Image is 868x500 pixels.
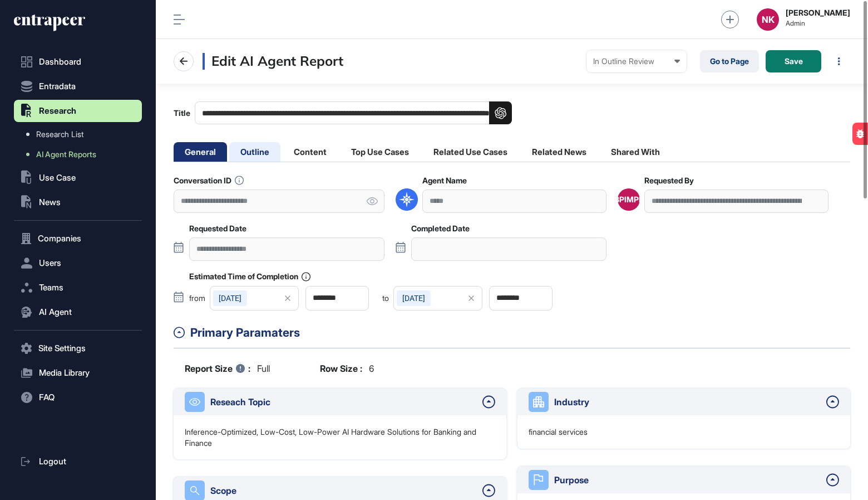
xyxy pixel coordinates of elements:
[19,144,142,164] a: AI Agent Reports
[39,393,55,402] span: FAQ
[203,53,343,70] h3: Edit AI Agent Report
[785,57,803,65] span: Save
[190,324,850,342] div: Primary Paramaters
[36,150,96,159] span: AI Agent Reports
[39,57,81,66] span: Dashboard
[38,234,81,243] span: Companies
[340,142,420,162] li: Top Use Cases
[554,473,821,487] div: Purpose
[39,198,61,207] span: News
[14,386,142,409] button: FAQ
[195,101,512,124] input: Title
[210,395,477,409] div: Reseach Topic
[320,362,362,375] b: Row Size :
[700,50,759,72] a: Go to Page
[600,142,671,162] li: Shared With
[283,142,338,162] li: Content
[766,50,821,72] button: Save
[174,176,244,185] label: Conversation ID
[189,272,310,281] label: Estimated Time of Completion
[39,283,63,292] span: Teams
[14,191,142,213] button: News
[39,173,76,182] span: Use Case
[14,450,142,473] a: Logout
[786,20,850,27] span: Admin
[39,82,76,91] span: Entradata
[174,101,512,124] label: Title
[422,142,519,162] li: Related Use Cases
[38,344,86,353] span: Site Settings
[39,368,90,377] span: Media Library
[411,224,470,233] label: Completed Date
[189,224,246,233] label: Requested Date
[36,130,83,139] span: Research List
[554,395,821,409] div: Industry
[14,301,142,323] button: AI Agent
[174,142,227,162] li: General
[644,176,694,185] label: Requested By
[320,362,374,375] div: 6
[14,227,142,250] button: Companies
[757,8,779,31] button: NK
[397,290,431,306] div: [DATE]
[39,106,76,115] span: Research
[185,362,250,375] b: Report Size :
[39,308,72,317] span: AI Agent
[14,252,142,274] button: Users
[185,362,270,375] div: full
[210,484,477,497] div: Scope
[612,195,646,204] div: IBPIMPM
[229,142,280,162] li: Outline
[39,457,66,466] span: Logout
[39,259,61,268] span: Users
[593,57,680,66] div: In Outline Review
[14,75,142,98] button: Entradata
[382,294,389,302] span: to
[422,176,467,185] label: Agent Name
[19,124,142,144] a: Research List
[521,142,598,162] li: Related News
[14,362,142,384] button: Media Library
[14,276,142,299] button: Teams
[14,100,142,122] button: Research
[529,426,588,438] p: financial services
[14,337,142,360] button: Site Settings
[213,290,247,306] div: [DATE]
[189,294,205,302] span: from
[786,8,850,17] strong: [PERSON_NAME]
[14,51,142,73] a: Dashboard
[14,167,142,189] button: Use Case
[185,426,495,448] p: Inference-Optimized, Low-Cost, Low-Power AI Hardware Solutions for Banking and Finance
